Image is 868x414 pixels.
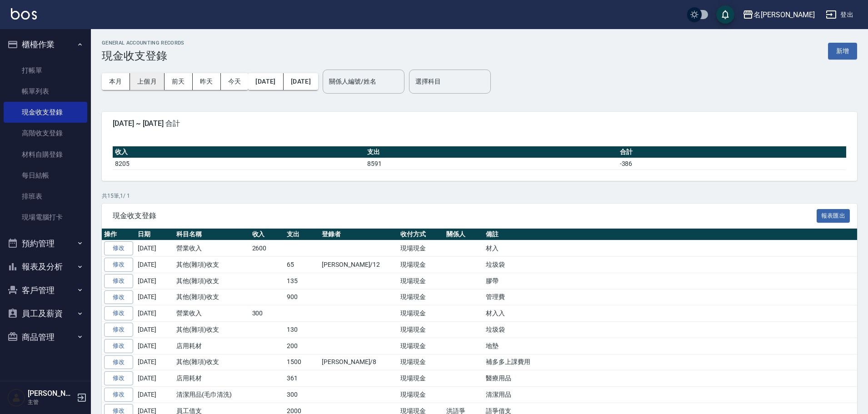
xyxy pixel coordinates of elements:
td: [DATE] [135,370,174,387]
img: Logo [11,8,37,20]
td: 其他(雜項)收支 [174,354,250,370]
button: [DATE] [284,73,318,90]
th: 收入 [250,229,285,240]
td: [DATE] [135,387,174,403]
td: [DATE] [135,354,174,370]
td: 其他(雜項)收支 [174,322,250,338]
th: 操作 [102,229,135,240]
td: 補多多上課費用 [484,354,857,370]
td: [DATE] [135,240,174,257]
th: 備註 [484,229,857,240]
a: 修改 [104,306,133,320]
td: 材入入 [484,305,857,322]
span: [DATE] ~ [DATE] 合計 [113,119,846,128]
td: 現場現金 [398,240,444,257]
th: 支出 [284,229,319,240]
td: 現場現金 [398,354,444,370]
button: 名[PERSON_NAME] [739,5,818,24]
span: 現金收支登錄 [113,211,817,220]
td: 現場現金 [398,387,444,403]
td: 材入 [484,240,857,257]
button: [DATE] [248,73,283,90]
th: 登錄者 [319,229,398,240]
td: 現場現金 [398,370,444,387]
td: [DATE] [135,305,174,322]
div: 名[PERSON_NAME] [753,9,815,20]
td: [PERSON_NAME]/8 [319,354,398,370]
td: 現場現金 [398,289,444,305]
td: 管理費 [484,289,857,305]
button: 新增 [828,43,857,60]
a: 報表匯出 [817,211,850,219]
h3: 現金收支登錄 [102,50,185,62]
button: 報表匯出 [817,209,850,223]
td: 現場現金 [398,257,444,273]
button: 前天 [165,73,193,90]
button: 昨天 [193,73,221,90]
td: 清潔用品(毛巾清洗) [174,387,250,403]
button: 預約管理 [4,232,87,255]
td: 其他(雜項)收支 [174,273,250,289]
button: 櫃檯作業 [4,33,87,56]
a: 修改 [104,241,133,255]
th: 科目名稱 [174,229,250,240]
td: 200 [284,338,319,354]
button: 上個月 [130,73,165,90]
td: 現場現金 [398,322,444,338]
td: 膠帶 [484,273,857,289]
button: 客戶管理 [4,279,87,302]
td: 營業收入 [174,305,250,322]
td: 8205 [113,158,365,170]
a: 打帳單 [4,60,87,81]
button: 今天 [221,73,249,90]
th: 關係人 [444,229,484,240]
td: 1500 [284,354,319,370]
a: 修改 [104,388,133,402]
td: 垃圾袋 [484,257,857,273]
h2: GENERAL ACCOUNTING RECORDS [102,40,185,46]
button: 報表及分析 [4,255,87,279]
td: 8591 [365,158,617,170]
a: 現場電腦打卡 [4,207,87,228]
td: 現場現金 [398,273,444,289]
td: 地墊 [484,338,857,354]
th: 收付方式 [398,229,444,240]
td: [DATE] [135,322,174,338]
td: 65 [284,257,319,273]
td: 300 [250,305,285,322]
button: 本月 [102,73,130,90]
td: 300 [284,387,319,403]
h5: [PERSON_NAME] [28,389,74,398]
p: 主管 [28,398,74,406]
a: 排班表 [4,186,87,207]
button: 商品管理 [4,325,87,349]
td: 361 [284,370,319,387]
td: -386 [618,158,846,170]
td: 130 [284,322,319,338]
td: 2600 [250,240,285,257]
td: 清潔用品 [484,387,857,403]
button: save [716,5,734,24]
a: 修改 [104,323,133,337]
th: 日期 [135,229,174,240]
a: 修改 [104,290,133,304]
a: 新增 [828,46,857,55]
img: Person [7,389,25,407]
td: 醫療用品 [484,370,857,387]
td: 店用耗材 [174,370,250,387]
a: 帳單列表 [4,81,87,102]
button: 登出 [822,6,857,23]
th: 合計 [618,146,846,158]
a: 材料自購登錄 [4,144,87,165]
a: 修改 [104,258,133,272]
td: 營業收入 [174,240,250,257]
td: [DATE] [135,338,174,354]
button: 員工及薪資 [4,302,87,325]
td: 其他(雜項)收支 [174,289,250,305]
p: 共 15 筆, 1 / 1 [102,192,857,200]
td: 店用耗材 [174,338,250,354]
th: 支出 [365,146,617,158]
td: 現場現金 [398,338,444,354]
a: 修改 [104,371,133,385]
td: [PERSON_NAME]/12 [319,257,398,273]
